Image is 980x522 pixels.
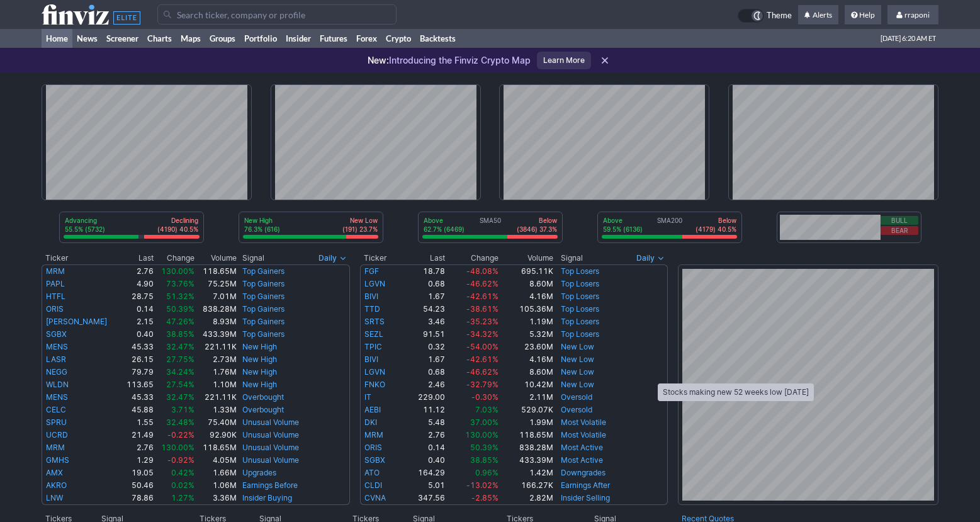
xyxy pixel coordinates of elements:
[364,342,382,351] a: TPIC
[195,454,237,467] td: 4.05M
[315,29,352,48] a: Futures
[636,252,655,264] span: Daily
[42,252,120,264] th: Ticker
[166,292,194,301] span: 51.32%
[195,315,237,328] td: 8.93M
[364,292,378,301] a: BIVI
[195,366,237,378] td: 1.76M
[402,278,446,290] td: 0.68
[561,405,592,414] a: Oversold
[167,430,194,440] span: -0.22%
[402,441,446,454] td: 0.14
[195,416,237,429] td: 75.40M
[195,278,237,290] td: 75.25M
[166,355,194,364] span: 27.75%
[171,480,194,490] span: 0.02%
[466,355,498,364] span: -42.61%
[171,405,194,414] span: 3.71%
[42,29,72,48] a: Home
[499,479,554,492] td: 166.27K
[402,353,446,366] td: 1.67
[561,355,594,364] a: New Low
[466,266,498,276] span: -48.08%
[166,380,194,389] span: 27.54%
[364,468,380,477] a: ATO
[195,303,237,315] td: 838.28M
[46,380,69,389] a: WLDN
[242,443,299,452] a: Unusual Volume
[46,329,67,339] a: SGBX
[602,216,738,235] div: SMA200
[402,303,446,315] td: 54.23
[342,225,378,234] p: (191) 23.7%
[166,317,194,326] span: 47.26%
[120,366,154,378] td: 79.79
[120,416,154,429] td: 1.55
[470,455,498,465] span: 38.85%
[360,252,402,264] th: Ticker
[696,225,736,234] p: (4179) 40.5%
[242,292,284,301] a: Top Gainers
[195,290,237,303] td: 7.01M
[242,430,299,440] a: Unusual Volume
[342,216,378,225] p: New Low
[242,417,299,427] a: Unusual Volume
[65,216,105,225] p: Advancing
[603,225,643,234] p: 59.5% (6136)
[242,405,284,414] a: Overbought
[120,404,154,416] td: 45.88
[166,417,194,427] span: 32.48%
[561,292,599,301] a: Top Losers
[166,392,194,402] span: 32.47%
[424,225,465,234] p: 62.7% (6469)
[402,492,446,505] td: 347.56
[466,480,498,490] span: -13.02%
[402,341,446,353] td: 0.32
[402,454,446,467] td: 0.40
[46,392,68,402] a: MENS
[364,480,382,490] a: CLDI
[102,29,143,48] a: Screener
[195,429,237,441] td: 92.90K
[499,264,554,278] td: 695.11K
[368,55,389,65] span: New:
[402,416,446,429] td: 5.48
[46,367,67,377] a: NEGG
[120,290,154,303] td: 28.75
[402,378,446,391] td: 2.46
[466,342,498,351] span: -54.00%
[46,292,65,301] a: HTFL
[195,404,237,416] td: 1.33M
[195,341,237,353] td: 221.11K
[499,391,554,404] td: 2.11M
[471,493,498,502] span: -2.85%
[364,455,385,465] a: SGBX
[364,430,383,440] a: MRM
[46,317,107,326] a: [PERSON_NAME]
[281,29,315,48] a: Insider
[205,29,240,48] a: Groups
[499,353,554,366] td: 4.16M
[364,417,377,427] a: DKI
[561,392,592,402] a: Oversold
[364,367,385,377] a: LGVN
[195,492,237,505] td: 3.36M
[46,480,67,490] a: AKRO
[364,355,378,364] a: BIVI
[499,416,554,429] td: 1.99M
[364,266,379,276] a: FGF
[499,378,554,391] td: 10.42M
[195,252,237,264] th: Volume
[242,380,277,389] a: New High
[120,479,154,492] td: 50.46
[364,329,383,339] a: SEZL
[402,404,446,416] td: 11.12
[143,29,176,48] a: Charts
[499,290,554,303] td: 4.16M
[65,225,105,234] p: 55.5% (5732)
[881,226,918,235] button: Bear
[561,480,610,490] a: Earnings After
[120,341,154,353] td: 45.33
[120,252,154,264] th: Last
[195,328,237,341] td: 433.39M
